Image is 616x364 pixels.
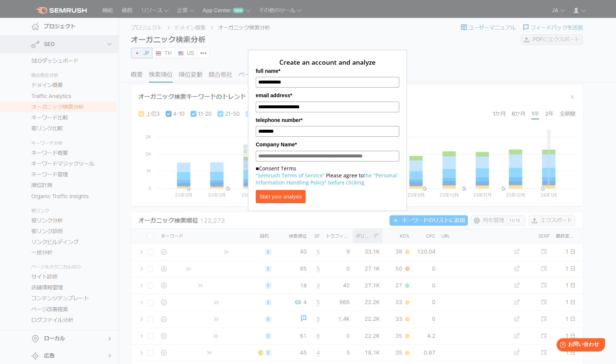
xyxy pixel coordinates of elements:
[256,117,303,123] font: telephone number*
[256,190,306,203] button: Start your analysis
[256,92,292,98] font: email address*
[259,194,302,200] font: Start your analysis
[256,142,297,147] font: Company Name*
[256,165,296,172] font: ■Consent Terms
[279,58,376,67] font: Create an account and analyze
[256,172,397,186] a: the "Personal Information Handling Policy" before clicking
[326,172,364,179] font: Please agree to
[256,172,325,179] a: "Semrush Terms of Service"
[256,68,280,74] font: full name*
[550,335,608,356] iframe: Help widget launcher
